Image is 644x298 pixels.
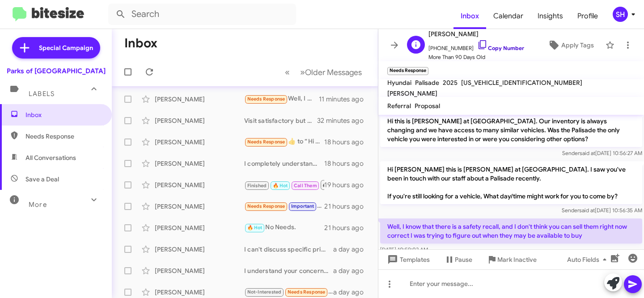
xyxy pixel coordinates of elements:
[155,266,244,275] div: [PERSON_NAME]
[244,116,317,125] div: Visit satisfactory but will not pursue trade. Have determined best to drive my Lo mileage 2018 Na...
[540,37,601,53] button: Apply Tags
[305,67,362,77] span: Older Messages
[291,203,314,209] span: Important
[244,245,333,254] div: I can't discuss specific prices, but I'd love for you to visit the dealership. We can assess your...
[428,29,524,39] span: [PERSON_NAME]
[387,79,411,87] span: Hyundai
[415,79,439,87] span: Palisade
[244,266,333,275] div: I understand your concerns. If you ever change your mind please let us know.
[386,252,430,268] span: Templates
[453,3,486,29] a: Inbox
[294,183,317,189] span: Call Them
[461,79,582,87] span: [US_VEHICLE_IDENTIFICATION_NUMBER]
[244,287,333,297] div: Thank you ,see you soon to get my truck serviced
[7,67,106,76] div: Parks of [GEOGRAPHIC_DATA]
[247,96,285,102] span: Needs Response
[247,225,263,231] span: 🔥 Hot
[579,207,595,214] span: said at
[25,132,102,141] span: Needs Response
[380,113,642,147] p: Hi this is [PERSON_NAME] at [GEOGRAPHIC_DATA]. Our inventory is always changing and we have acces...
[25,153,76,162] span: All Conversations
[244,159,324,168] div: I completely understand your feelings about truck pricing. Let's focus on evaluating your F-150 f...
[155,245,244,254] div: [PERSON_NAME]
[333,288,371,297] div: a day ago
[155,95,244,104] div: [PERSON_NAME]
[288,289,326,295] span: Needs Response
[247,139,285,145] span: Needs Response
[387,67,428,75] small: Needs Response
[29,90,55,98] span: Labels
[29,201,47,209] span: More
[155,138,244,147] div: [PERSON_NAME]
[155,116,244,125] div: [PERSON_NAME]
[25,175,59,184] span: Save a Deal
[317,116,371,125] div: 32 minutes ago
[428,39,524,53] span: [PHONE_NUMBER]
[244,94,319,104] div: Well, I know that there is a safety recall, and I don't think you can sell them right now correct...
[497,252,537,268] span: Mark Inactive
[333,266,371,275] div: a day ago
[380,246,428,253] span: [DATE] 10:59:02 AM
[247,183,267,189] span: Finished
[486,3,530,29] a: Calendar
[428,53,524,62] span: More Than 90 Days Old
[324,159,371,168] div: 18 hours ago
[562,150,642,156] span: Sender [DATE] 10:56:27 AM
[39,43,93,52] span: Special Campaign
[324,180,371,189] div: 19 hours ago
[124,36,157,50] h1: Inbox
[560,252,617,268] button: Auto Fields
[25,110,102,119] span: Inbox
[415,102,440,110] span: Proposal
[333,245,371,254] div: a day ago
[155,180,244,189] div: [PERSON_NAME]
[530,3,570,29] a: Insights
[155,288,244,297] div: [PERSON_NAME]
[380,218,642,243] p: Well, I know that there is a safety recall, and I don't think you can sell them right now correct...
[324,138,371,147] div: 18 hours ago
[247,203,285,209] span: Needs Response
[567,252,610,268] span: Auto Fields
[443,79,458,87] span: 2025
[455,252,472,268] span: Pause
[273,183,288,189] span: 🔥 Hot
[12,37,100,59] a: Special Campaign
[155,202,244,211] div: [PERSON_NAME]
[280,63,367,81] nav: Page navigation example
[387,102,411,110] span: Referral
[295,63,367,81] button: Next
[380,161,642,204] p: Hi [PERSON_NAME] this is [PERSON_NAME] at [GEOGRAPHIC_DATA]. I saw you've been in touch with our ...
[477,45,524,51] a: Copy Number
[247,289,282,295] span: Not-Interested
[324,223,371,232] div: 21 hours ago
[437,252,479,268] button: Pause
[108,4,296,25] input: Search
[244,222,324,233] div: No Needs.
[324,202,371,211] div: 21 hours ago
[319,95,371,104] div: 11 minutes ago
[244,137,324,147] div: ​👍​ to “ Hi [PERSON_NAME] this is [PERSON_NAME], General Manager at [GEOGRAPHIC_DATA]. Just wante...
[280,63,295,81] button: Previous
[378,252,437,268] button: Templates
[244,179,324,190] div: Yes, I'm Coming in to test drive, I spoke to a salesperson earlier [DATE], they said a vehicle ma...
[479,252,544,268] button: Mark Inactive
[562,207,642,214] span: Sender [DATE] 10:56:35 AM
[613,7,628,22] div: SH
[387,89,437,97] span: [PERSON_NAME]
[285,67,290,78] span: «
[300,67,305,78] span: »
[155,159,244,168] div: [PERSON_NAME]
[155,223,244,232] div: [PERSON_NAME]
[570,3,605,29] a: Profile
[605,7,634,22] button: SH
[580,150,595,156] span: said at
[244,201,324,211] div: Liked “I have sent my manger your request and he should be reaching back out soon with more infor...
[561,37,594,53] span: Apply Tags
